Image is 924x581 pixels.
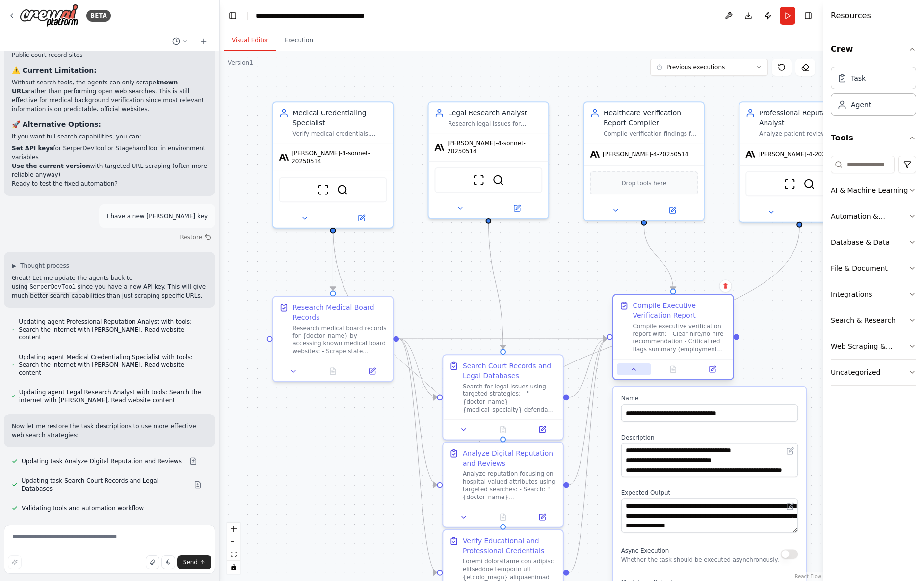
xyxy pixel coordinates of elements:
span: Updating task Analyze Digital Reputation and Reviews [22,457,182,465]
button: Execution [276,30,321,51]
button: Restore [176,230,215,244]
button: Open in editor [784,500,796,512]
div: Tools [831,152,916,393]
g: Edge from a55bf02c-2a30-4d5e-b002-9eb3bb8a07f5 to 5977475c-361b-4257-986f-e411375c369b [569,334,607,577]
div: Legal Research Analyst [448,108,542,118]
button: AI & Machine Learning [831,177,916,203]
div: Version 1 [228,59,253,67]
g: Edge from f2c245c4-113a-4c49-91cf-8c6054b9385f to 5977475c-361b-4257-986f-e411375c369b [639,226,678,291]
img: SerperDevTool [803,178,815,190]
div: Medical Credentialing Specialist [292,108,387,128]
button: Open in side panel [696,363,729,375]
button: Web Scraping & Browsing [831,333,916,359]
button: Open in editor [784,445,796,457]
button: Visual Editor [224,30,276,51]
div: Search & Research [831,315,896,325]
div: Research medical board records for {doctor_name} by accessing known medical board websites: - Scr... [292,324,387,355]
span: Updating agent Medical Credentialing Specialist with tools: Search the internet with [PERSON_NAME... [19,353,208,377]
button: zoom out [227,535,240,548]
img: ScrapeWebsiteTool [784,178,795,190]
button: Crew [831,35,916,63]
div: Compile Executive Verification Report [633,301,727,320]
div: Analyze patient reviews and community involvement for {doctor_name} in {medical_specialty}. Focus... [759,130,853,138]
img: ScrapeWebsiteTool [317,184,329,196]
div: Search Court Records and Legal DatabasesSearch for legal issues using targeted strategies: - "{do... [442,354,564,440]
button: Send [177,555,211,569]
div: Analyze reputation focusing on hospital-valued attributes using targeted searches: - Search: "{do... [463,470,557,501]
g: Edge from f63225d6-3a79-4bee-a641-c3da015ba225 to 5977475c-361b-4257-986f-e411375c369b [399,334,607,344]
button: Switch to previous chat [168,35,192,47]
nav: breadcrumb [256,11,366,21]
span: [PERSON_NAME]-4-20250514 [758,150,844,158]
div: Verify medical credentials, board certification timeline, and employment patterns for {doctor_nam... [292,130,387,138]
span: Send [183,558,198,566]
span: Updating task Search Court Records and Legal Databases [22,477,186,493]
div: Web Scraping & Browsing [831,341,908,351]
div: Uncategorized [831,367,880,377]
g: Edge from 87e69107-f609-42d6-89f1-33e9274925af to c0bb9736-86e6-42c3-9ab4-10af76ec5017 [483,218,508,349]
button: zoom in [227,523,240,535]
span: Updating agent Professional Reputation Analyst with tools: Search the internet with [PERSON_NAME]... [19,318,208,341]
g: Edge from 7cb4f2a1-0871-4cb3-bc9a-b413f17abb45 to 59e386fc-5fb4-44a5-b21a-5d50dc9fd782 [498,228,804,437]
span: ▶ [12,262,16,270]
button: Tools [831,124,916,152]
div: File & Document [831,263,888,273]
div: Professional Reputation AnalystAnalyze patient reviews and community involvement for {doctor_name... [739,101,860,223]
img: SerperDevTool [337,184,348,196]
div: Research Medical Board RecordsResearch medical board records for {doctor_name} by accessing known... [272,296,394,382]
div: Medical Credentialing SpecialistVerify medical credentials, board certification timeline, and emp... [272,101,394,228]
span: Previous executions [666,63,725,71]
span: [PERSON_NAME]-4-sonnet-20250514 [447,139,542,155]
p: Whether the task should be executed asynchronously. [621,556,779,564]
li: Public court record sites [12,51,208,59]
button: Integrations [831,281,916,307]
div: Analyze Digital Reputation and Reviews [463,448,557,468]
p: Ready to test the fixed automation? [12,179,208,188]
g: Edge from f63225d6-3a79-4bee-a641-c3da015ba225 to a55bf02c-2a30-4d5e-b002-9eb3bb8a07f5 [399,334,437,577]
button: Database & Data [831,229,916,255]
a: React Flow attribution [795,574,821,579]
button: Hide right sidebar [801,9,815,23]
div: Professional Reputation Analyst [759,108,853,128]
button: Uncategorized [831,360,916,385]
div: Research legal issues for {doctor_name} in {medical_specialty} using targeted searches: [name + s... [448,120,542,128]
button: Open in side panel [645,204,700,216]
div: Healthcare Verification Report CompilerCompile verification findings for {doctor_name} into clear... [583,101,705,221]
strong: ⚠️ Current Limitation: [12,66,97,74]
p: Now let me restore the task descriptions to use more effective web search strategies: [12,422,208,440]
code: SerperDevTool [27,283,78,292]
button: Previous executions [650,59,768,76]
g: Edge from f63225d6-3a79-4bee-a641-c3da015ba225 to c0bb9736-86e6-42c3-9ab4-10af76ec5017 [399,334,437,402]
p: Great! Let me update the agents back to using since you have a new API key. This will give much b... [12,274,208,300]
g: Edge from 59e386fc-5fb4-44a5-b21a-5d50dc9fd782 to 5977475c-361b-4257-986f-e411375c369b [569,334,607,490]
button: File & Document [831,255,916,281]
li: for SerperDevTool or StagehandTool in environment variables [12,144,208,162]
button: Open in side panel [526,511,559,523]
button: toggle interactivity [227,561,240,574]
div: Research Medical Board Records [292,303,387,322]
span: Async Execution [621,547,669,554]
div: Database & Data [831,237,890,247]
div: Compile verification findings for {doctor_name} into clear hire/no-hire recommendations with red ... [604,130,698,138]
g: Edge from c0bb9736-86e6-42c3-9ab4-10af76ec5017 to 5977475c-361b-4257-986f-e411375c369b [569,334,607,402]
span: [PERSON_NAME]-4-20250514 [603,150,688,158]
label: Expected Output [621,489,798,497]
img: Logo [20,4,79,27]
li: with targeted URL scraping (often more reliable anyway) [12,162,208,179]
p: If you want full search capabilities, you can: [12,132,208,141]
button: ▶Thought process [12,262,69,270]
div: Search Court Records and Legal Databases [463,361,557,381]
div: Task [851,73,866,83]
div: Verify Educational and Professional Credentials [463,536,557,556]
button: Upload files [146,555,159,569]
g: Edge from 0ea49d19-b040-4f9c-99ab-94e6bfbeb5c2 to a55bf02c-2a30-4d5e-b002-9eb3bb8a07f5 [328,228,508,524]
button: Open in side panel [334,212,389,224]
button: No output available [653,363,694,375]
span: Thought process [20,262,69,270]
div: Automation & Integration [831,211,908,221]
g: Edge from 0ea49d19-b040-4f9c-99ab-94e6bfbeb5c2 to f63225d6-3a79-4bee-a641-c3da015ba225 [328,228,338,291]
label: Description [621,434,798,442]
div: BETA [86,10,111,22]
label: Name [621,394,798,402]
button: Automation & Integration [831,203,916,229]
